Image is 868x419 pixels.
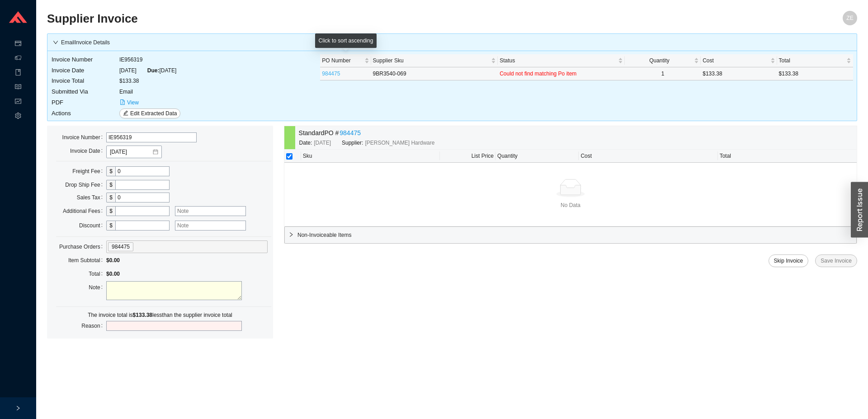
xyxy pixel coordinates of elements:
[79,219,106,232] label: Discount
[322,71,340,77] a: 984475
[51,97,119,108] td: PDF
[495,150,579,163] th: Quantity
[320,54,371,67] th: PO Number sortable
[52,311,268,320] div: The invoice total is less than the supplier invoice total
[51,86,119,97] td: Submitted Via
[119,75,181,86] td: $133.38
[815,254,857,267] button: Save Invoice
[627,56,692,65] span: Quantity
[285,227,856,243] div: Non-Invoiceable Items
[371,67,498,80] td: 9BR3540-069
[106,180,115,190] div: $
[175,206,246,216] input: Note
[625,54,701,67] th: Quantity sortable
[777,54,853,67] th: Total sortable
[127,98,139,107] span: View
[846,11,853,25] span: ZE
[53,40,58,45] span: down
[123,110,128,117] span: edit
[15,405,21,411] span: right
[299,128,435,138] div: Standard PO #
[288,232,294,237] span: right
[108,242,133,251] span: 984475
[322,56,362,65] span: PO Number
[769,254,809,267] button: Skip Invoice
[701,67,777,80] td: $133.38
[286,201,855,210] div: No Data
[15,80,21,95] span: read
[119,98,139,108] button: file-pdfView
[774,256,803,265] span: Skip Invoice
[62,131,106,144] label: Invoice Number
[106,257,120,264] span: $0.00
[498,54,625,67] th: Status sortable
[110,147,152,156] input: 08/06/2025
[65,179,106,191] label: Drop Ship Fee
[579,150,717,163] th: Cost
[718,150,857,163] th: Total
[47,11,655,27] h2: Supplier Invoice
[365,138,434,147] span: [PERSON_NAME] Hardware
[373,56,490,65] span: Supplier Sku
[440,150,495,163] th: List Price
[51,54,119,65] td: Invoice Number
[119,54,181,65] td: IE956319
[297,231,853,240] span: Non-Invoiceable Items
[89,281,106,294] label: Note
[59,240,106,253] label: Purchase Orders
[301,150,440,163] th: Sku
[51,65,119,76] td: Invoice Date
[120,99,125,106] span: file-pdf
[53,38,851,47] div: Email Invoice Details
[777,67,853,80] td: $133.38
[133,312,152,318] span: $133.38
[314,138,331,147] span: [DATE]
[779,56,844,65] span: Total
[147,67,160,74] span: Due:
[68,254,106,267] label: Item Subtotal
[106,206,115,216] div: $
[119,65,181,76] td: [DATE] [DATE]
[106,271,120,277] span: $0.00
[703,56,768,65] span: Cost
[500,56,616,65] span: Status
[106,193,115,202] div: $
[51,108,119,119] td: Actions
[72,165,106,178] label: Freight Fee
[701,54,777,67] th: Cost sortable
[315,33,377,48] div: Click to sort ascending
[299,138,435,147] div: Date: Supplier:
[70,145,106,157] label: Invoice Date
[15,109,21,124] span: setting
[106,221,115,231] div: $
[119,86,181,97] td: Email
[15,37,21,52] span: credit-card
[500,69,623,78] div: Could not find matching Po item
[106,166,115,176] div: $
[77,191,106,204] label: Sales Tax
[63,205,106,217] label: Additional Fees
[371,54,498,67] th: Supplier Sku sortable
[81,320,106,332] label: Reason
[130,109,177,118] span: Edit Extracted Data
[15,95,21,109] span: fund
[175,221,246,231] input: Note
[15,66,21,80] span: book
[625,67,701,80] td: 1
[340,128,361,138] a: 984475
[89,268,106,280] label: Total
[51,75,119,86] td: Invoice Total
[119,108,180,118] button: editEdit Extracted Data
